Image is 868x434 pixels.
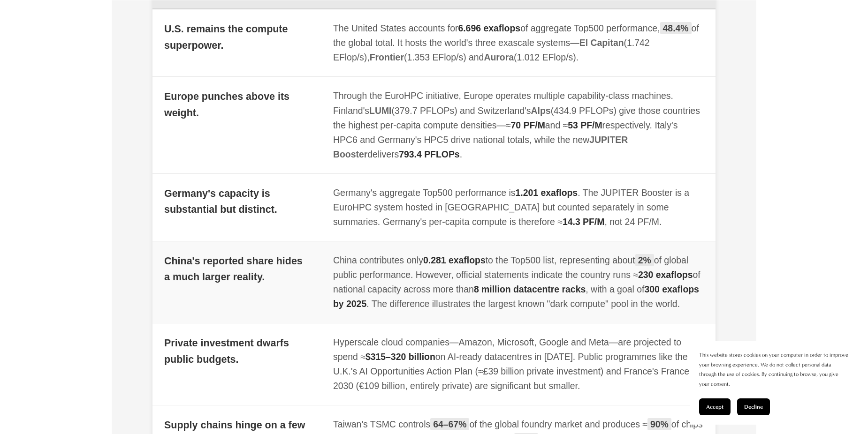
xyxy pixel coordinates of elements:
[660,22,692,34] span: 48.4%
[510,120,545,130] span: 70 PF/M
[699,350,849,389] p: This website stores cookies on your computer in order to improve your browsing experience. We do ...
[399,149,459,159] span: 793.4 PFLOPs
[369,105,391,116] span: LUMI
[563,217,605,227] span: 14.3 PF/M
[531,105,551,116] span: Alps
[164,186,310,218] div: Germany's capacity is substantial but distinct.
[164,253,310,285] div: China's reported share hides a much larger reality.
[579,37,624,48] span: El Capitan
[690,341,859,425] section: Cookie banner
[333,21,704,65] div: The United States accounts for of aggregate Top500 performance, of the global total. It hosts the...
[164,21,310,53] div: U.S. remains the compute superpower.
[423,255,486,265] span: 0.281 exaflops
[333,89,704,161] div: Through the EuroHPC initiative, Europe operates multiple capability-class machines. Finland's (37...
[333,253,704,311] div: China contributes only to the Top500 list, representing about of global public performance. Howev...
[370,52,404,62] span: Frontier
[333,335,704,393] div: Hyperscale cloud companies—Amazon, Microsoft, Google and Meta—are projected to spend ≈ on AI-read...
[365,352,435,362] span: $315–320 billion
[458,23,520,33] span: 6.696 exaflops
[515,187,578,198] span: 1.201 exaflops
[635,254,654,266] span: 2%
[699,398,731,415] button: Accept
[333,135,628,159] span: JUPITER Booster
[474,284,586,294] span: 8 million datacentre racks
[638,269,693,280] span: 230 exaflops
[484,52,514,62] span: Aurora
[568,120,602,130] span: 53 PF/M
[430,418,469,430] span: 64–67%
[164,335,310,367] div: Private investment dwarfs public budgets.
[164,89,310,121] div: Europe punches above its weight.
[737,398,770,415] button: Decline
[706,404,723,410] span: Accept
[333,186,704,229] div: Germany's aggregate Top500 performance is . The JUPITER Booster is a EuroHPC system hosted in [GE...
[744,404,763,410] span: Decline
[647,418,671,430] span: 90%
